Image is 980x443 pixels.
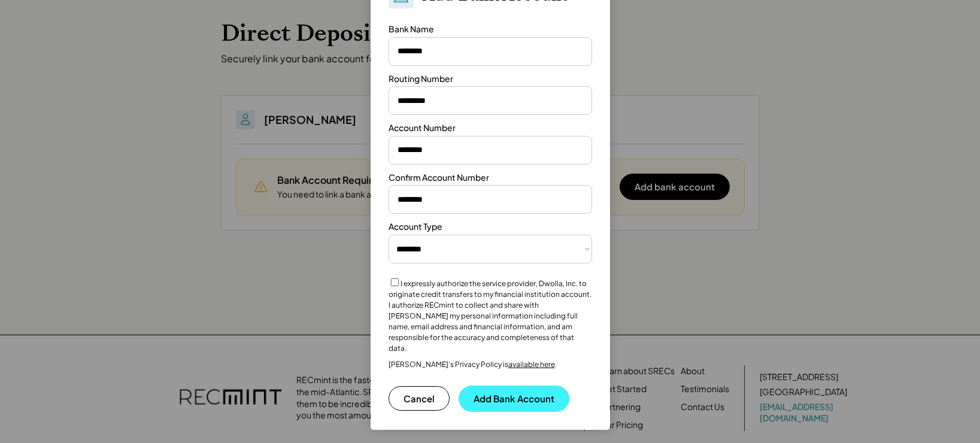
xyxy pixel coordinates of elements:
div: Bank Name [389,23,434,35]
div: Confirm Account Number [389,172,489,184]
label: I expressly authorize the service provider, Dwolla, Inc. to originate credit transfers to my fina... [389,279,591,353]
button: Add Bank Account [459,386,569,412]
a: available here [508,360,555,369]
div: Routing Number [389,73,453,85]
div: [PERSON_NAME]’s Privacy Policy is . [389,360,557,369]
button: Cancel [389,386,450,411]
div: Account Number [389,122,456,134]
div: Account Type [389,221,442,233]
